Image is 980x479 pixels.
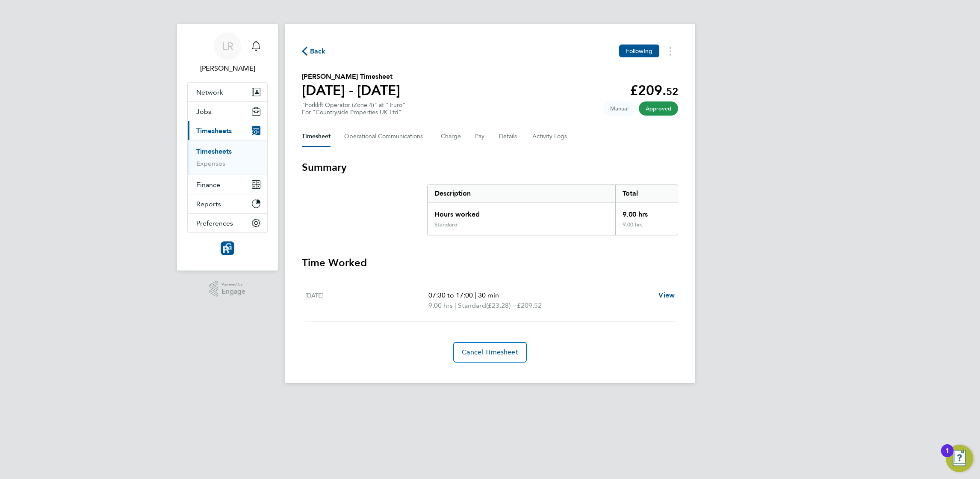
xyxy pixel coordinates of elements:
span: £209.52 [517,301,542,309]
span: 30 min [478,291,499,299]
div: Standard [434,221,458,228]
span: 52 [666,85,678,98]
button: Pay [475,126,485,147]
h1: [DATE] - [DATE] [302,82,400,99]
span: Back [310,46,326,57]
h3: Summary [302,161,678,174]
button: Charge [441,126,461,147]
button: Open Resource Center, 1 new notification [946,445,973,472]
img: resourcinggroup-logo-retina.png [221,241,234,255]
h2: [PERSON_NAME] Timesheet [302,71,400,82]
a: Timesheets [196,147,232,155]
section: Timesheet [302,161,678,363]
div: 1 [945,451,949,462]
span: Following [626,47,652,55]
button: Reports [188,194,267,213]
div: 9.00 hrs [615,221,678,235]
div: Total [615,185,678,202]
button: Timesheet [302,126,331,147]
span: (£23.28) = [486,301,517,309]
span: Engage [221,288,245,295]
span: This timesheet was manually created. [603,101,635,116]
a: Expenses [196,159,225,167]
button: Details [499,126,519,147]
button: Back [302,46,326,57]
a: Powered byEngage [210,281,246,297]
nav: Main navigation [177,24,278,271]
button: Finance [188,175,267,194]
span: Jobs [196,107,211,116]
span: | [475,291,476,299]
button: Timesheets Menu [663,45,678,58]
a: LR[PERSON_NAME] [187,33,268,74]
button: Timesheets [188,121,267,140]
h3: Time Worked [302,256,678,270]
span: | [455,301,456,309]
button: Following [619,45,659,57]
span: Leanne Rayner [187,63,268,74]
span: Preferences [196,219,233,227]
div: "Forklift Operator (Zone 4)" at "Truro" [302,101,405,116]
button: Activity Logs [532,126,568,147]
div: [DATE] [305,290,428,311]
button: Operational Communications [344,126,427,147]
div: Hours worked [428,202,615,221]
span: 9.00 hrs [428,301,453,309]
span: 07:30 to 17:00 [428,291,473,299]
button: Network [188,83,267,101]
span: View [658,291,675,299]
span: Cancel Timesheet [462,348,518,357]
span: LR [222,41,233,52]
div: For "Countryside Properties UK Ltd" [302,109,405,116]
span: Powered by [221,281,245,288]
span: Finance [196,181,220,189]
div: Timesheets [188,140,267,175]
app-decimal: £209. [630,82,678,98]
button: Cancel Timesheet [453,342,527,363]
div: Description [428,185,615,202]
span: Network [196,88,223,96]
a: View [658,290,675,300]
span: Timesheets [196,127,232,135]
div: Summary [427,184,678,235]
span: Standard [458,300,486,311]
div: 9.00 hrs [615,202,678,221]
button: Jobs [188,102,267,121]
span: Reports [196,200,221,208]
button: Preferences [188,214,267,232]
span: This timesheet has been approved. [639,101,678,116]
a: Go to home page [187,241,268,255]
